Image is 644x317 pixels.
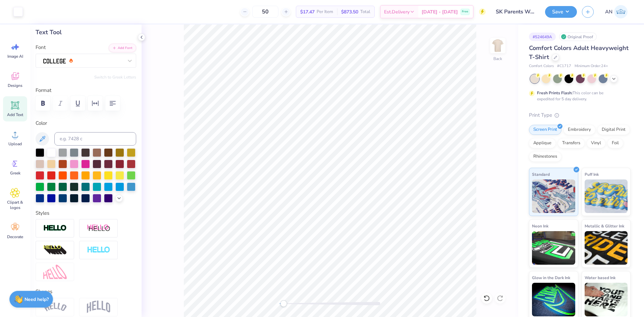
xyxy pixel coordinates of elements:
[43,303,67,312] img: Arc
[384,8,410,15] span: Est. Delivery
[87,301,110,313] img: Arch
[4,200,26,210] span: Clipart & logos
[532,274,570,281] span: Glow in the Dark Ink
[532,222,548,229] span: Neon Ink
[8,83,22,88] span: Designs
[575,63,608,69] span: Minimum Order: 24 +
[585,283,628,316] img: Water based Ink
[109,44,136,52] button: Add Font
[537,90,573,96] strong: Fresh Prints Flash:
[7,234,23,240] span: Decorate
[614,5,628,18] img: Arlo Noche
[36,209,49,217] label: Styles
[532,231,575,265] img: Neon Ink
[300,8,315,15] span: $17.47
[532,171,550,178] span: Standard
[532,179,575,213] img: Standard
[529,138,556,148] div: Applique
[36,44,46,51] label: Font
[87,246,110,254] img: Negative Space
[36,288,52,296] label: Shapes
[529,33,556,41] div: # 524649A
[585,231,628,265] img: Metallic & Glitter Ink
[36,87,136,94] label: Format
[422,8,458,15] span: [DATE] - [DATE]
[563,125,595,135] div: Embroidery
[529,63,554,69] span: Comfort Colors
[607,138,623,148] div: Foil
[317,8,333,15] span: Per Item
[529,152,561,162] div: Rhinestones
[43,224,67,232] img: Stroke
[585,222,624,229] span: Metallic & Glitter Ink
[602,5,631,18] a: AN
[462,9,468,14] span: Free
[7,112,23,117] span: Add Text
[54,132,136,146] input: e.g. 7428 c
[341,8,358,15] span: $873.50
[280,300,287,307] div: Accessibility label
[585,171,599,178] span: Puff Ink
[491,39,504,52] img: Back
[252,6,278,18] input: – –
[94,74,136,80] button: Switch to Greek Letters
[529,111,631,119] div: Print Type
[10,170,20,176] span: Greek
[43,265,67,279] img: Free Distort
[597,125,630,135] div: Digital Print
[24,296,49,303] strong: Need help?
[559,33,597,41] div: Original Proof
[558,138,585,148] div: Transfers
[537,90,620,102] div: This color can be expedited for 5 day delivery.
[585,179,628,213] img: Puff Ink
[8,141,22,147] span: Upload
[529,44,629,61] span: Comfort Colors Adult Heavyweight T-Shirt
[36,119,136,127] label: Color
[43,245,67,256] img: 3D Illusion
[545,6,577,18] button: Save
[493,56,502,62] div: Back
[605,8,612,16] span: AN
[87,224,110,232] img: Shadow
[491,5,540,18] input: Untitled Design
[36,28,136,37] div: Text Tool
[7,54,23,59] span: Image AI
[557,63,571,69] span: # C1717
[587,138,605,148] div: Vinyl
[529,125,561,135] div: Screen Print
[532,283,575,316] img: Glow in the Dark Ink
[360,8,370,15] span: Total
[585,274,615,281] span: Water based Ink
